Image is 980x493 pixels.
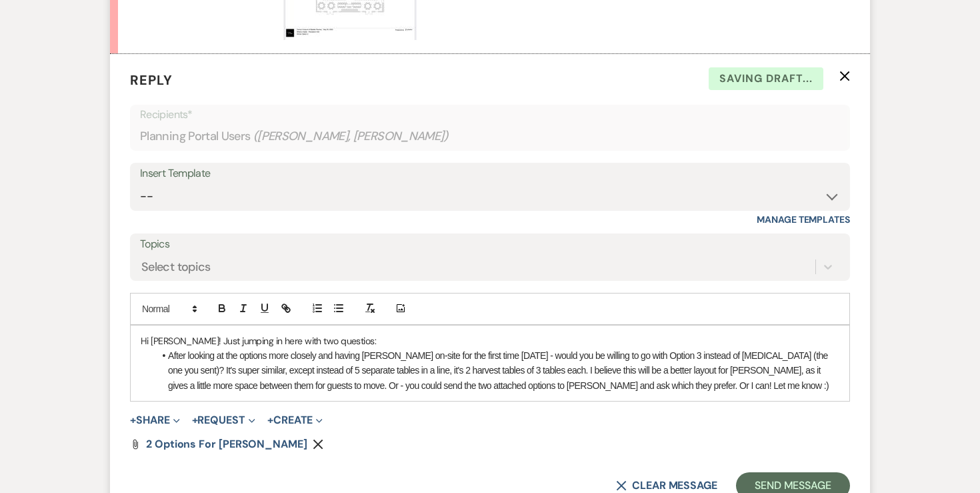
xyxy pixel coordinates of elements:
[757,213,850,225] a: Manage Templates
[192,415,255,426] button: Request
[130,415,136,426] span: +
[140,106,840,123] p: Recipients*
[267,415,273,426] span: +
[192,415,198,426] span: +
[140,164,840,183] div: Insert Template
[253,127,449,145] span: ( [PERSON_NAME], [PERSON_NAME] )
[130,415,180,426] button: Share
[141,334,839,348] p: Hi [PERSON_NAME]! Just jumping in here with two questios:
[146,437,307,451] span: 2 Options for [PERSON_NAME]
[616,480,717,491] button: Clear message
[141,258,211,276] div: Select topics
[140,123,840,149] div: Planning Portal Users
[154,348,839,393] li: After looking at the options more closely and having [PERSON_NAME] on-site for the first time [DA...
[140,235,840,254] label: Topics
[709,67,823,90] span: Saving draft...
[267,415,323,426] button: Create
[130,71,173,89] span: Reply
[146,439,307,450] a: 2 Options for [PERSON_NAME]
